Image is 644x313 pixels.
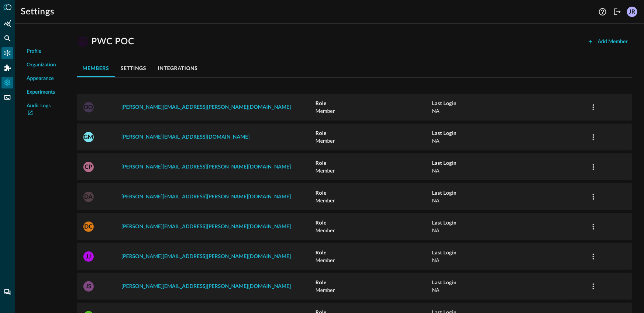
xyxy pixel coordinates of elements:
[583,36,632,48] button: Add Member
[121,254,291,259] a: [PERSON_NAME][EMAIL_ADDRESS][PERSON_NAME][DOMAIN_NAME]
[77,59,115,77] button: members
[1,47,13,59] div: Connectors
[316,249,432,256] h5: Role
[316,137,432,145] p: Member
[83,132,94,142] div: GM
[1,91,13,103] div: FSQL
[432,100,588,107] h5: Last Login
[27,61,56,69] span: Organization
[27,88,55,96] span: Experiments
[92,36,134,48] h1: PWC POC
[432,167,588,174] p: NA
[432,189,588,197] h5: Last Login
[316,256,432,264] p: Member
[316,167,432,174] p: Member
[432,226,588,234] p: NA
[121,194,291,199] a: [PERSON_NAME][EMAIL_ADDRESS][PERSON_NAME][DOMAIN_NAME]
[612,6,623,18] button: Logout
[432,286,588,294] p: NA
[1,32,13,44] div: Federated Search
[78,36,88,47] div: PP
[152,59,204,77] button: integrations
[598,37,628,46] div: Add Member
[83,102,94,112] div: DO
[316,279,432,286] h5: Role
[627,7,637,17] div: JR
[316,197,432,204] p: Member
[83,192,94,202] div: DA
[432,107,588,115] p: NA
[121,284,291,289] a: [PERSON_NAME][EMAIL_ADDRESS][PERSON_NAME][DOMAIN_NAME]
[121,224,291,229] a: [PERSON_NAME][EMAIL_ADDRESS][PERSON_NAME][DOMAIN_NAME]
[316,226,432,234] p: Member
[597,6,609,18] button: Help
[432,219,588,226] h5: Last Login
[316,286,432,294] p: Member
[316,219,432,226] h5: Role
[432,249,588,256] h5: Last Login
[316,100,432,107] h5: Role
[27,102,56,118] a: Audit Logs
[27,75,54,83] span: Appearance
[316,189,432,197] h5: Role
[27,48,41,55] span: Profile
[83,162,94,172] div: CP
[432,159,588,167] h5: Last Login
[83,251,94,262] div: JJ
[121,135,250,140] a: [PERSON_NAME][EMAIL_ADDRESS][DOMAIN_NAME]
[432,129,588,137] h5: Last Login
[316,107,432,115] p: Member
[432,256,588,264] p: NA
[432,137,588,145] p: NA
[83,281,94,292] div: JS
[1,77,13,88] div: Settings
[432,197,588,204] p: NA
[1,18,13,29] div: Summary Insights
[432,279,588,286] h5: Last Login
[316,159,432,167] h5: Role
[121,164,291,170] a: [PERSON_NAME][EMAIL_ADDRESS][PERSON_NAME][DOMAIN_NAME]
[115,59,152,77] button: settings
[2,62,14,74] div: Addons
[316,129,432,137] h5: Role
[21,6,54,18] h1: Settings
[1,286,13,298] div: Chat
[83,222,94,232] div: DC
[121,105,291,110] a: [PERSON_NAME][EMAIL_ADDRESS][PERSON_NAME][DOMAIN_NAME]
